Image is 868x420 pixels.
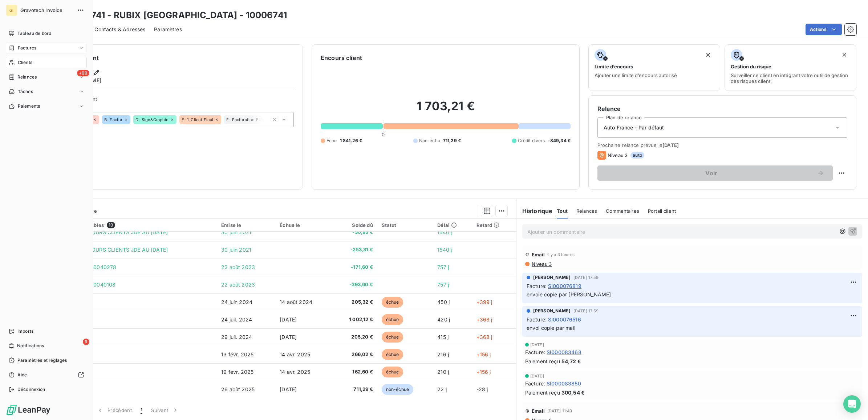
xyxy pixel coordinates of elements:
[548,282,581,290] span: SI000076819
[58,96,294,106] span: Propriétés Client
[843,395,861,413] div: Open Intercom Messenger
[18,59,32,66] span: Clients
[437,281,449,288] span: 757 j
[64,9,287,22] h3: 10006741 - RUBIX [GEOGRAPHIC_DATA] - 10006741
[725,44,856,91] button: Gestion du risqueSurveiller ce client en intégrant votre outil de gestion des risques client.
[608,152,628,158] span: Niveau 3
[604,124,664,131] span: Auto France - Par défaut
[548,316,581,323] span: SI000076516
[437,351,449,357] span: 216 j
[221,351,253,357] span: 13 févr. 2025
[226,117,264,122] span: F- Facturation EUR
[280,222,328,228] div: Échue le
[525,357,560,365] span: Paiement reçu
[83,339,89,345] span: 9
[17,328,33,335] span: Imports
[18,45,36,51] span: Factures
[597,142,847,148] span: Prochaine relance prévue le
[337,246,373,253] span: -253,31 €
[382,367,403,377] span: échue
[525,380,545,387] span: Facture :
[135,117,168,122] span: D- Sign&Graphic
[437,386,447,392] span: 22 j
[595,64,633,69] span: Limite d’encours
[321,99,571,121] h2: 1 703,21 €
[20,7,73,13] span: Gravotech Invoice
[437,222,467,228] div: Délai
[530,343,544,347] span: [DATE]
[17,357,67,364] span: Paramètres et réglages
[532,408,545,414] span: Email
[337,368,373,376] span: 162,60 €
[382,297,403,308] span: échue
[321,53,362,62] h6: Encours client
[561,357,581,365] span: 54,72 €
[337,229,373,236] span: -30,83 €
[59,222,213,228] div: Pièces comptables
[382,349,403,360] span: échue
[17,372,27,378] span: Aide
[527,316,547,323] span: Facture :
[337,351,373,358] span: 266,02 €
[221,386,255,392] span: 26 août 2025
[533,274,571,281] span: [PERSON_NAME]
[588,44,720,91] button: Limite d’encoursAjouter une limite d’encours autorisé
[573,309,599,313] span: [DATE] 17:59
[576,208,597,214] span: Relances
[337,299,373,306] span: 205,32 €
[806,24,842,35] button: Actions
[547,252,575,257] span: il y a 3 heures
[280,334,297,340] span: [DATE]
[337,386,373,393] span: 711,29 €
[221,299,252,305] span: 24 juin 2024
[382,132,385,137] span: 0
[382,222,429,228] div: Statut
[221,222,271,228] div: Émise le
[516,207,553,215] h6: Historique
[731,64,771,69] span: Gestion du risque
[595,72,677,78] span: Ajouter une limite d’encours autorisé
[326,137,337,144] span: Échu
[561,389,585,396] span: 300,54 €
[17,74,37,80] span: Relances
[280,386,297,392] span: [DATE]
[527,282,547,290] span: Facture :
[337,281,373,288] span: -393,60 €
[527,325,575,331] span: envoi copie par mail
[92,403,136,418] button: Précédent
[597,104,847,113] h6: Relance
[141,407,142,414] span: 1
[104,117,122,122] span: B- Factor
[573,275,599,280] span: [DATE] 17:59
[648,208,676,214] span: Portail client
[280,369,310,375] span: 14 avr. 2025
[630,152,644,159] span: auto
[221,316,252,323] span: 24 juil. 2024
[17,30,51,37] span: Tableau de bord
[525,389,560,396] span: Paiement reçu
[59,229,168,235] span: REPRISE ENCOURS CLIENTS JDE AU [DATE]
[280,299,312,305] span: 14 août 2024
[557,208,568,214] span: Tout
[443,137,461,144] span: 711,29 €
[437,264,449,270] span: 757 j
[476,222,512,228] div: Retard
[221,334,252,340] span: 29 juil. 2024
[6,4,17,16] div: GI
[17,386,45,393] span: Déconnexion
[533,308,571,314] span: [PERSON_NAME]
[107,222,115,228] span: 10
[476,299,492,305] span: +399 j
[419,137,440,144] span: Non-échu
[337,222,373,228] div: Solde dû
[382,332,403,343] span: échue
[18,103,40,109] span: Paiements
[476,351,491,357] span: +156 j
[340,137,362,144] span: 1 841,26 €
[476,386,488,392] span: -28 j
[662,142,679,148] span: [DATE]
[221,264,255,270] span: 22 août 2023
[280,316,297,323] span: [DATE]
[337,316,373,323] span: 1 002,12 €
[731,72,850,84] span: Surveiller ce client en intégrant votre outil de gestion des risques client.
